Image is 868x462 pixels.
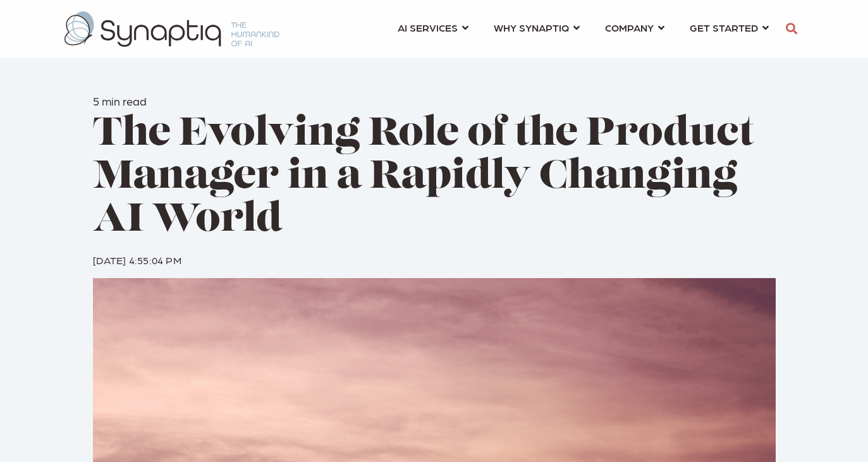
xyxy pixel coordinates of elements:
nav: menu [385,6,781,52]
a: COMPANY [605,16,664,39]
span: GET STARTED [690,19,758,36]
span: WHY SYNAPTIQ [494,19,569,36]
span: [DATE] 4:55:04 PM [93,253,181,266]
a: AI SERVICES [398,16,468,39]
img: synaptiq logo-2 [64,11,279,47]
span: AI SERVICES [398,19,458,36]
span: COMPANY [605,19,654,36]
a: GET STARTED [690,16,769,39]
h6: 5 min read [93,94,776,108]
span: The Evolving Role of the Product Manager in a Rapidly Changing AI World [93,115,754,241]
a: WHY SYNAPTIQ [494,16,580,39]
